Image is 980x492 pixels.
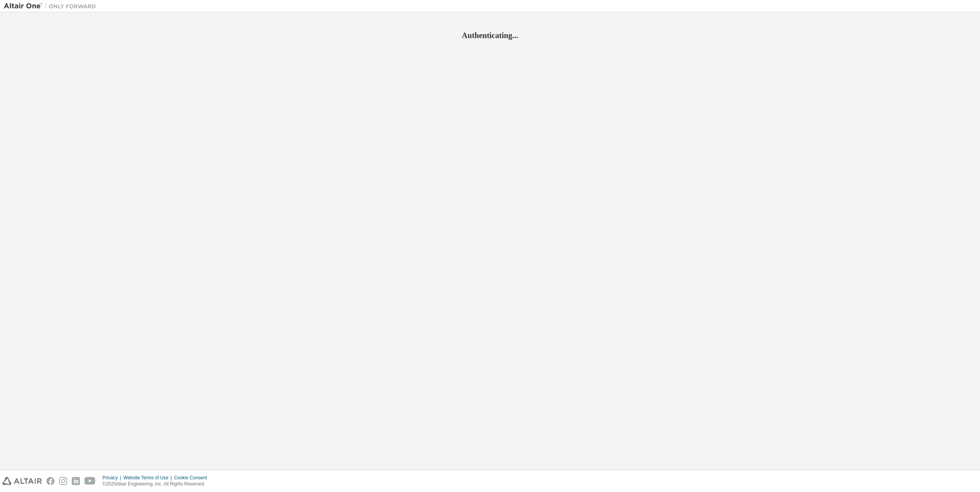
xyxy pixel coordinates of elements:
[46,477,55,485] img: facebook.svg
[4,2,100,10] img: Altair One
[103,481,212,487] p: © 2025 Altair Engineering, Inc. All Rights Reserved.
[72,477,80,485] img: linkedin.svg
[123,475,174,481] div: Website Terms of Use
[84,477,96,485] img: youtube.svg
[174,475,211,481] div: Cookie Consent
[4,30,976,40] h2: Authenticating...
[59,477,67,485] img: instagram.svg
[2,477,42,485] img: altair_logo.svg
[103,475,123,481] div: Privacy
